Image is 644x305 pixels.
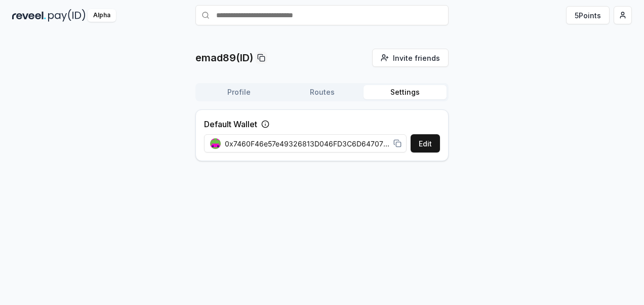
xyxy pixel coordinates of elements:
button: Settings [364,85,447,99]
span: Invite friends [393,53,440,63]
span: 0x7460F46e57e49326813D046FD3C6D64707924D9c [225,138,389,149]
img: reveel_dark [12,9,46,22]
p: emad89(ID) [195,51,253,65]
button: Profile [197,85,280,99]
div: Alpha [88,9,116,22]
button: Routes [280,85,364,99]
label: Default Wallet [204,118,257,130]
button: 5Points [566,6,610,24]
button: Invite friends [372,49,449,67]
button: Edit [411,134,440,152]
img: pay_id [48,9,86,22]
